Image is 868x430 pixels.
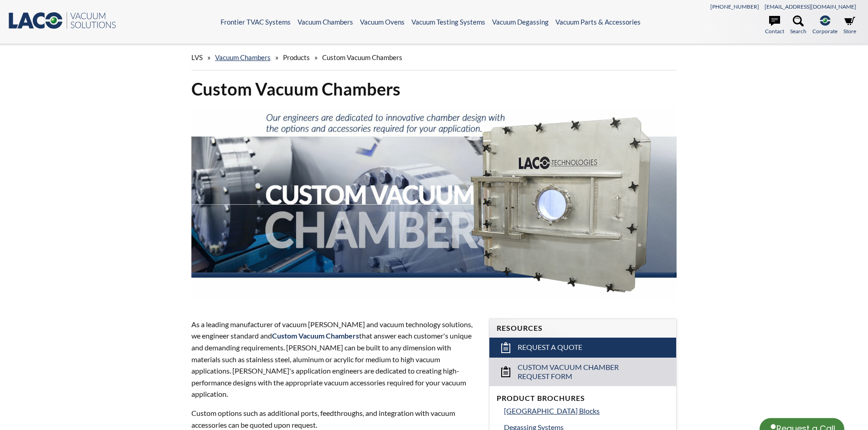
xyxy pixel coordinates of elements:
a: Request a Quote [489,338,676,358]
a: Vacuum Degassing [492,18,549,26]
span: Custom Vacuum Chambers [322,53,402,61]
img: Custom Vacuum Chamber header [191,107,677,301]
a: [EMAIL_ADDRESS][DOMAIN_NAME] [765,3,856,10]
a: Vacuum Chambers [215,53,271,61]
a: Vacuum Chambers [298,18,353,26]
a: Vacuum Parts & Accessories [555,18,641,26]
h4: Resources [497,324,669,333]
p: As a leading manufacturer of vacuum [PERSON_NAME] and vacuum technology solutions, we engineer st... [191,319,478,400]
span: Custom Vacuum Chamber Request Form [518,363,649,382]
div: » » » [191,45,677,71]
span: Custom Vacuum Chambers [272,331,359,340]
span: [GEOGRAPHIC_DATA] Blocks [504,406,600,415]
a: [PHONE_NUMBER] [710,3,759,10]
a: Vacuum Testing Systems [411,18,485,26]
a: Search [790,15,806,35]
a: Store [843,15,856,35]
a: Custom Vacuum Chamber Request Form [489,358,676,386]
span: LVS [191,53,203,61]
a: Contact [765,15,784,35]
span: Request a Quote [518,343,582,352]
h1: Custom Vacuum Chambers [191,78,677,100]
a: [GEOGRAPHIC_DATA] Blocks [504,405,669,417]
a: Frontier TVAC Systems [221,18,291,26]
span: Products [283,53,310,61]
a: Vacuum Ovens [360,18,405,26]
h4: Product Brochures [497,394,669,403]
span: Corporate [812,27,837,35]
